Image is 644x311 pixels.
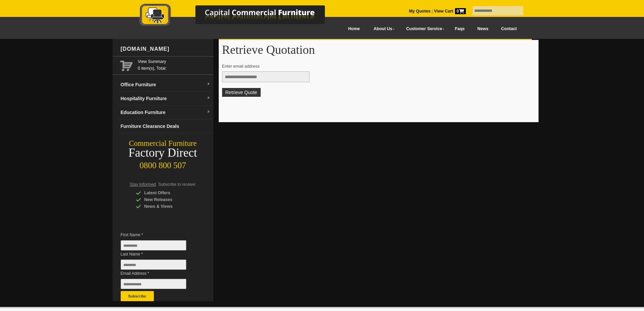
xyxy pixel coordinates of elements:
span: 0 item(s), Total: [138,58,211,71]
input: First Name * [121,240,186,250]
a: My Quotes [409,9,431,14]
a: News [471,21,495,37]
a: View Cart0 [433,9,466,14]
button: Retrieve Quote [222,88,261,97]
div: 0800 800 507 [113,157,213,170]
input: Email Address * [121,279,186,289]
img: Capital Commercial Furniture Logo [121,3,358,28]
a: View Summary [138,58,211,65]
span: Email Address * [121,270,196,277]
img: dropdown [207,82,211,86]
div: [DOMAIN_NAME] [118,39,213,59]
div: Latest Offers [136,190,200,196]
a: Faqs [449,21,471,37]
a: Furniture Clearance Deals [118,119,213,133]
p: Enter email address [222,63,529,70]
a: Hospitality Furnituredropdown [118,92,213,106]
img: dropdown [207,110,211,114]
a: Office Furnituredropdown [118,78,213,92]
a: Capital Commercial Furniture Logo [121,3,358,30]
div: News & Views [136,203,200,210]
span: Subscribe to receive: [158,182,196,187]
h1: Retrieve Quotation [222,43,535,56]
span: 0 [455,8,466,14]
a: About Us [366,21,399,37]
a: Customer Service [399,21,448,37]
span: Last Name * [121,251,196,258]
a: Contact [495,21,523,37]
strong: View Cart [434,9,466,14]
span: First Name * [121,231,196,238]
div: Factory Direct [113,148,213,158]
input: Last Name * [121,260,186,270]
img: dropdown [207,96,211,100]
div: New Releases [136,196,200,203]
span: Stay Informed [130,182,156,187]
button: Subscribe [121,291,154,301]
div: Commercial Furniture [113,139,213,148]
a: Education Furnituredropdown [118,106,213,119]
